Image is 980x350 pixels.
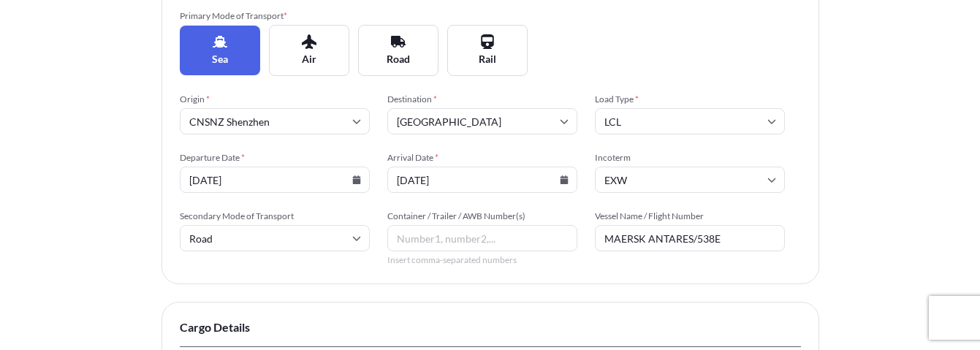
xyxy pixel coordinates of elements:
[595,94,785,105] span: Load Type
[180,225,370,251] input: Select if applicable...
[387,167,577,193] input: MM/DD/YYYY
[180,26,260,75] button: Sea
[180,108,370,134] input: Origin port
[180,94,370,105] span: Origin
[387,94,577,105] span: Destination
[212,52,228,66] span: Sea
[387,225,577,251] input: Number1, number2,...
[269,25,349,76] button: Air
[358,25,438,76] button: Road
[180,210,370,222] span: Secondary Mode of Transport
[479,52,496,66] span: Rail
[595,210,785,222] span: Vessel Name / Flight Number
[387,210,577,222] span: Container / Trailer / AWB Number(s)
[595,225,785,251] input: Enter name
[180,152,370,164] span: Departure Date
[180,167,370,193] input: MM/DD/YYYY
[447,25,528,76] button: Rail
[387,152,577,164] span: Arrival Date
[595,152,785,164] span: Incoterm
[387,254,577,266] span: Insert comma-separated numbers
[180,320,801,335] span: Cargo Details
[595,108,785,134] input: Select...
[387,108,577,134] input: Destination port
[302,52,316,66] span: Air
[595,167,785,193] input: Select...
[180,10,370,22] span: Primary Mode of Transport
[387,52,410,66] span: Road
